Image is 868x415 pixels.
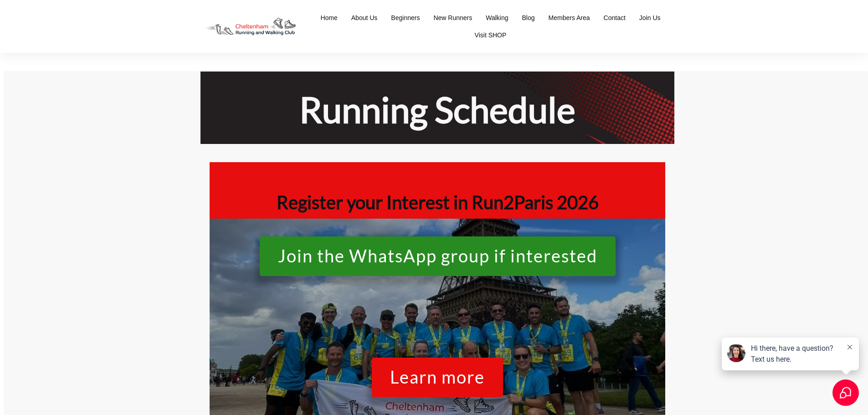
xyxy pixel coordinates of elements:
[390,368,485,392] span: Learn more
[486,11,508,24] a: Walking
[639,11,661,24] a: Join Us
[210,87,665,133] h1: Running Schedule
[475,29,507,41] a: Visit SHOP
[549,11,590,24] a: Members Area
[320,11,337,24] a: Home
[351,11,378,24] a: About Us
[214,167,661,214] h1: Register your Interest in Run2Paris 2026
[433,11,472,24] a: New Runners
[522,11,535,24] a: Blog
[604,11,626,24] a: Contact
[372,358,503,397] a: Learn more
[260,236,616,276] a: Join the WhatsApp group if interested
[278,246,597,271] span: Join the WhatsApp group if interested
[391,11,420,24] a: Beginners
[197,11,303,42] img: Decathlon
